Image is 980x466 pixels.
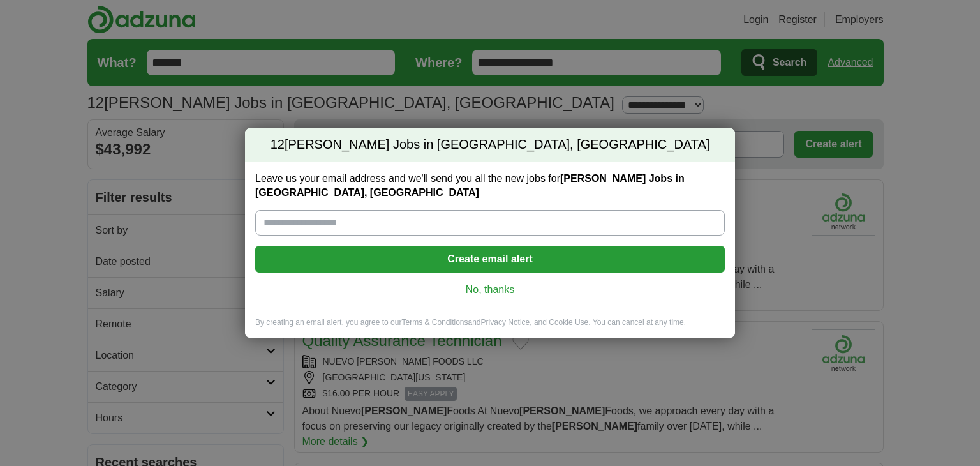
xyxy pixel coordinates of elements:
[271,136,285,154] span: 12
[401,318,468,327] a: Terms & Conditions
[255,246,725,273] button: Create email alert
[245,128,735,162] h2: [PERSON_NAME] Jobs in [GEOGRAPHIC_DATA], [GEOGRAPHIC_DATA]
[245,317,735,338] div: By creating an email alert, you agree to our and , and Cookie Use. You can cancel at any time.
[481,318,530,327] a: Privacy Notice
[255,173,685,198] strong: [PERSON_NAME] Jobs in [GEOGRAPHIC_DATA], [GEOGRAPHIC_DATA]
[265,283,715,297] a: No, thanks
[255,172,725,200] label: Leave us your email address and we'll send you all the new jobs for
